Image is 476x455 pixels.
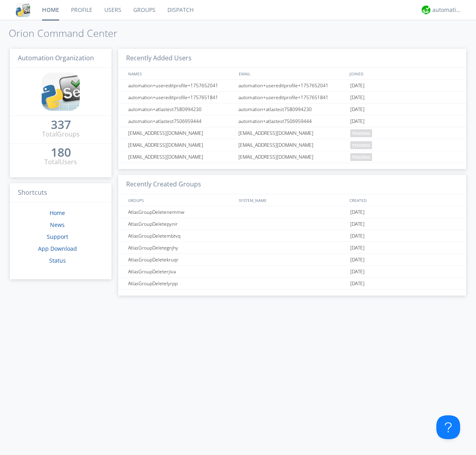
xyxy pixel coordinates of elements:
[42,130,80,139] div: Total Groups
[18,54,94,62] span: Automation Organization
[126,127,236,139] div: [EMAIL_ADDRESS][DOMAIN_NAME]
[237,194,347,206] div: SYSTEM_NAME
[126,139,236,151] div: [EMAIL_ADDRESS][DOMAIN_NAME]
[51,148,71,157] a: 180
[422,6,430,14] img: d2d01cd9b4174d08988066c6d424eccd
[126,218,236,230] div: AtlasGroupDeletepynir
[10,183,111,203] h3: Shortcuts
[50,209,65,217] a: Home
[118,254,466,266] a: AtlasGroupDeletekruqr[DATE]
[118,115,466,127] a: automation+atlastest7506959444automation+atlastest7506959444[DATE]
[350,242,365,254] span: [DATE]
[350,115,365,127] span: [DATE]
[118,230,466,242] a: AtlasGroupDeletembtvq[DATE]
[51,121,71,129] div: 337
[126,206,236,218] div: AtlasGroupDeletenemmw
[236,115,348,127] div: automation+atlastest7506959444
[118,92,466,104] a: automation+usereditprofile+1757651841automation+usereditprofile+1757651841[DATE]
[347,194,459,206] div: CREATED
[38,245,77,252] a: App Download
[126,254,236,265] div: AtlasGroupDeletekruqr
[126,68,235,79] div: NAMES
[118,151,466,163] a: [EMAIL_ADDRESS][DOMAIN_NAME][EMAIL_ADDRESS][DOMAIN_NAME]pending
[126,151,236,163] div: [EMAIL_ADDRESS][DOMAIN_NAME]
[51,148,71,156] div: 180
[118,266,466,278] a: AtlasGroupDeleterjiva[DATE]
[126,278,236,289] div: AtlasGroupDeletelyrpp
[44,157,77,167] div: Total Users
[350,141,372,149] span: pending
[350,206,365,218] span: [DATE]
[236,151,348,163] div: [EMAIL_ADDRESS][DOMAIN_NAME]
[51,121,71,130] a: 337
[436,415,460,439] iframe: Toggle Customer Support
[350,92,365,104] span: [DATE]
[126,242,236,253] div: AtlasGroupDeletegnjhy
[126,230,236,242] div: AtlasGroupDeletembtvq
[126,266,236,277] div: AtlasGroupDeleterjiva
[350,80,365,92] span: [DATE]
[350,230,365,242] span: [DATE]
[126,92,236,103] div: automation+usereditprofile+1757651841
[118,80,466,92] a: automation+usereditprofile+1757652041automation+usereditprofile+1757652041[DATE]
[42,73,80,111] img: cddb5a64eb264b2086981ab96f4c1ba7
[237,68,347,79] div: EMAIL
[50,221,65,228] a: News
[350,266,365,278] span: [DATE]
[432,6,462,14] div: automation+atlas
[236,127,348,139] div: [EMAIL_ADDRESS][DOMAIN_NAME]
[126,194,235,206] div: GROUPS
[126,80,236,91] div: automation+usereditprofile+1757652041
[118,139,466,151] a: [EMAIL_ADDRESS][DOMAIN_NAME][EMAIL_ADDRESS][DOMAIN_NAME]pending
[47,233,68,240] a: Support
[350,278,365,290] span: [DATE]
[118,127,466,139] a: [EMAIL_ADDRESS][DOMAIN_NAME][EMAIL_ADDRESS][DOMAIN_NAME]pending
[118,49,466,68] h3: Recently Added Users
[350,153,372,161] span: pending
[126,115,236,127] div: automation+atlastest7506959444
[118,218,466,230] a: AtlasGroupDeletepynir[DATE]
[118,278,466,290] a: AtlasGroupDeletelyrpp[DATE]
[350,104,365,115] span: [DATE]
[236,104,348,115] div: automation+atlastest7580994230
[236,92,348,103] div: automation+usereditprofile+1757651841
[118,175,466,194] h3: Recently Created Groups
[350,129,372,137] span: pending
[350,218,365,230] span: [DATE]
[347,68,459,79] div: JOINED
[236,80,348,91] div: automation+usereditprofile+1757652041
[350,254,365,266] span: [DATE]
[236,139,348,151] div: [EMAIL_ADDRESS][DOMAIN_NAME]
[118,104,466,115] a: automation+atlastest7580994230automation+atlastest7580994230[DATE]
[118,242,466,254] a: AtlasGroupDeletegnjhy[DATE]
[16,3,30,17] img: cddb5a64eb264b2086981ab96f4c1ba7
[126,104,236,115] div: automation+atlastest7580994230
[118,206,466,218] a: AtlasGroupDeletenemmw[DATE]
[49,257,66,264] a: Status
